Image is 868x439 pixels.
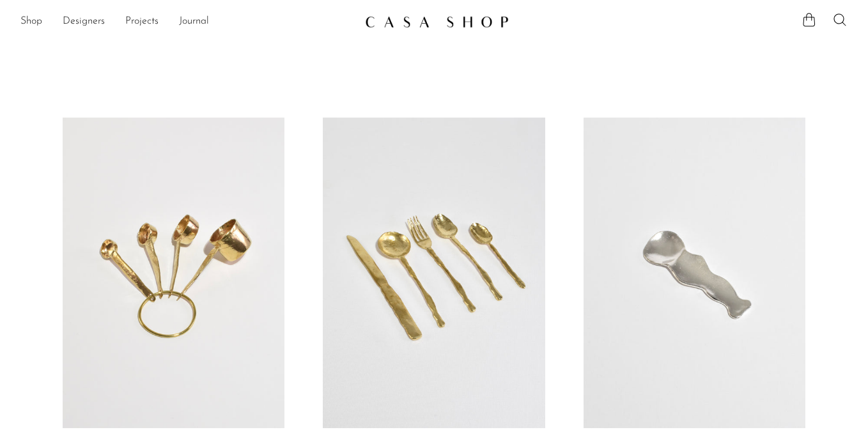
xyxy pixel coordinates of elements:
a: Projects [125,13,159,30]
a: Journal [179,13,209,30]
ul: NEW HEADER MENU [20,11,355,33]
a: Designers [63,13,105,30]
nav: Desktop navigation [20,11,355,33]
a: Shop [20,13,42,30]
